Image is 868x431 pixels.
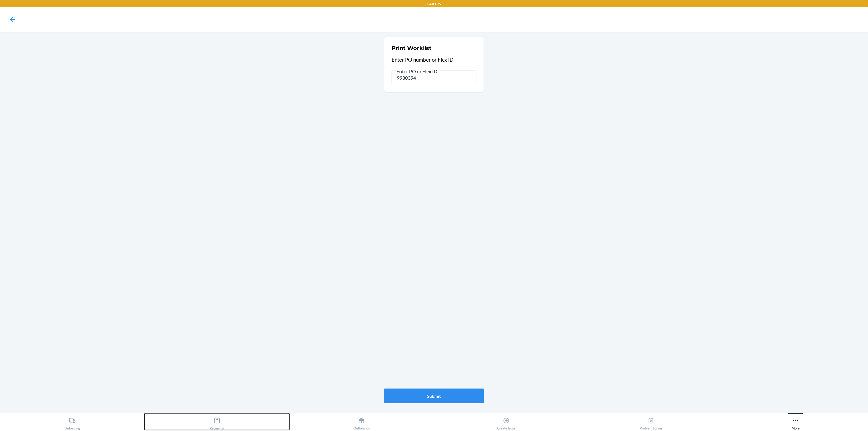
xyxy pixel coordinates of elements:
div: Problem Solver [640,415,662,430]
span: Enter PO or Flex ID [396,68,438,74]
input: Enter PO or Flex ID [392,71,476,85]
div: Create Issue [497,415,515,430]
button: Receiving [145,413,289,430]
button: Submit [384,389,484,403]
button: Create Issue [434,413,579,430]
div: More [792,415,800,430]
div: Outbounds [353,415,370,430]
p: LAX1RS [427,1,441,7]
div: Receiving [210,415,224,430]
h2: Print Worklist [392,44,432,52]
div: Unloading [65,415,80,430]
button: Outbounds [289,413,434,430]
button: Problem Solver [579,413,723,430]
button: More [723,413,868,430]
p: Enter PO number or Flex ID [392,56,476,64]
